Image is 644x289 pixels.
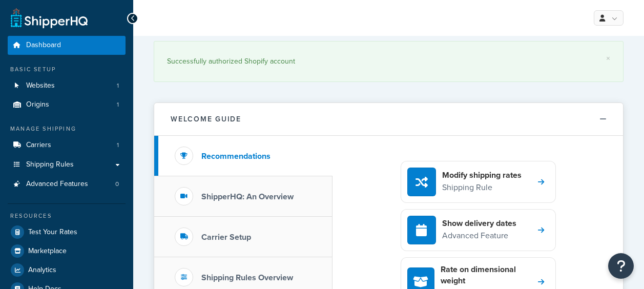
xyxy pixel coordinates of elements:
[8,95,126,114] li: Origins
[8,136,126,155] a: Carriers1
[28,247,67,256] span: Marketplace
[442,170,522,181] h4: Modify shipping rates
[8,36,126,55] a: Dashboard
[442,218,516,229] h4: Show delivery dates
[28,266,56,275] span: Analytics
[26,141,51,150] span: Carriers
[8,212,126,220] div: Resources
[8,175,126,194] li: Advanced Features
[117,81,119,90] span: 1
[201,192,294,201] h3: ShipperHQ: An Overview
[201,152,271,161] h3: Recommendations
[154,103,623,136] button: Welcome Guide
[8,95,126,114] a: Origins1
[8,65,126,74] div: Basic Setup
[167,54,610,69] div: Successfully authorized Shopify account
[115,180,119,189] span: 0
[442,229,516,242] p: Advanced Feature
[8,223,126,241] a: Test Your Rates
[26,160,74,169] span: Shipping Rules
[8,261,126,279] a: Analytics
[8,76,126,95] a: Websites1
[117,141,119,150] span: 1
[606,54,610,63] a: ×
[171,115,241,123] h2: Welcome Guide
[201,233,251,242] h3: Carrier Setup
[26,180,88,189] span: Advanced Features
[8,125,126,133] div: Manage Shipping
[26,41,61,50] span: Dashboard
[28,228,77,237] span: Test Your Rates
[441,264,538,286] h4: Rate on dimensional weight
[8,155,126,174] a: Shipping Rules
[8,76,126,95] li: Websites
[8,242,126,260] a: Marketplace
[26,100,49,109] span: Origins
[608,253,634,279] button: Open Resource Center
[201,273,293,282] h3: Shipping Rules Overview
[26,81,55,90] span: Websites
[8,175,126,194] a: Advanced Features0
[117,100,119,109] span: 1
[442,181,522,194] p: Shipping Rule
[8,136,126,155] li: Carriers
